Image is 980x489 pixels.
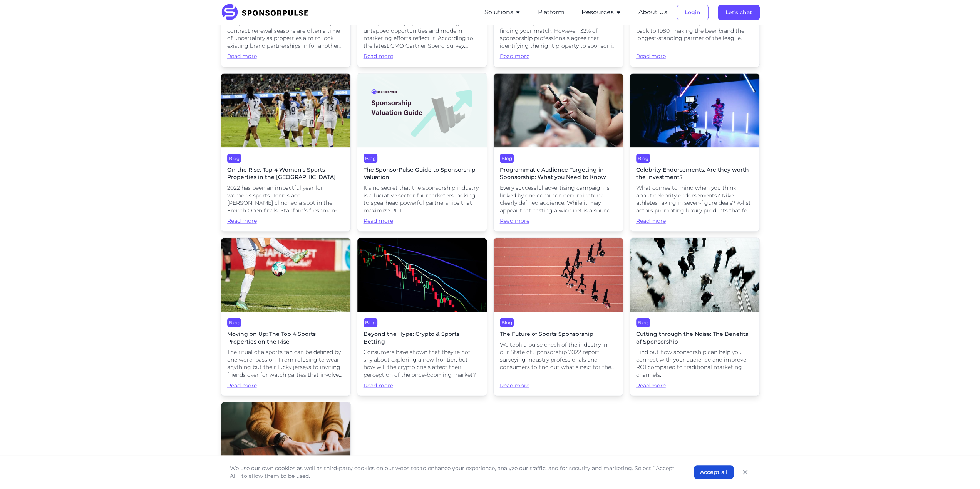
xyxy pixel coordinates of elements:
[364,20,481,50] span: The sponsorship space is brimming with untapped opportunities and modern marketing efforts reflec...
[364,318,377,327] div: Blog
[500,217,617,225] span: Read more
[484,8,521,17] button: Solutions
[636,217,753,225] span: Read more
[357,237,487,396] a: BlogBeyond the Hype: Crypto & Sports BettingConsumers have shown that they’re not shy about explo...
[538,8,565,17] button: Platform
[227,330,344,345] span: Moving on Up: The Top 4 Sports Properties on the Rise
[364,184,481,214] span: It’s no secret that the sponsorship industry is a lucrative sector for marketers looking to spear...
[500,184,617,214] span: Every successful advertising campaign is linked by one common denominator: a clearly defined audi...
[630,237,760,396] a: BlogCutting through the Noise: The Benefits of SponsorshipFind out how sponsorship can help you c...
[357,238,487,312] img: Consumers have shown that they’re not shy about exploring a new frontier, but how will the crypto...
[636,318,650,327] div: Blog
[227,382,344,389] span: Read more
[364,382,481,389] span: Read more
[740,467,750,477] button: Close
[500,318,514,327] div: Blog
[500,53,617,60] span: Read more
[364,154,377,163] div: Blog
[357,73,487,231] a: BlogThe SponsorPulse Guide to Sponsorship ValuationIt’s no secret that the sponsorship industry i...
[636,348,753,378] span: Find out how sponsorship can help you connect with your audience and improve ROI compared to trad...
[636,382,753,389] span: Read more
[500,330,617,338] span: The Future of Sports Sponsorship
[227,166,344,181] span: On the Rise: Top 4 Women's Sports Properties in the [GEOGRAPHIC_DATA]
[221,238,350,312] img: Leveraging our new Trending feature, we determine which sports properties have increased their op...
[500,154,514,163] div: Blog
[221,237,351,396] a: BlogMoving on Up: The Top 4 Sports Properties on the RiseThe ritual of a sports fan can be define...
[494,238,623,312] img: We took a pulse check of the industry in our State of Sponsorship 2022 report, surveying industry...
[718,9,760,16] a: Let's chat
[227,20,344,50] span: Are you in or out? Despite best efforts, contract renewal seasons are often a time of uncertainty...
[636,330,753,345] span: Cutting through the Noise: The Benefits of Sponsorship
[538,9,565,16] a: Platform
[636,166,753,181] span: Celebrity Endorsements: Are they worth the Investment?
[493,237,623,396] a: BlogThe Future of Sports SponsorshipWe took a pulse check of the industry in our State of Sponsor...
[357,73,487,147] img: Valuation Guide Headers
[364,53,481,60] span: Read more
[677,9,709,16] a: Login
[494,73,623,147] img: Learn how programmatic audience targeting paired with consumer data can help you reach the right ...
[718,5,760,20] button: Let's chat
[364,348,481,378] span: Consumers have shown that they’re not shy about exploring a new frontier, but how will the crypto...
[638,9,667,16] a: About Us
[638,8,667,17] button: About Us
[581,8,622,17] button: Resources
[364,330,481,345] span: Beyond the Hype: Crypto & Sports Betting
[364,166,481,181] span: The SponsorPulse Guide to Sponsorship Valuation
[636,45,753,60] span: Read more
[230,464,678,480] p: We use our own cookies as well as third-party cookies on our websites to enhance your experience,...
[364,217,481,225] span: Read more
[500,341,617,371] span: We took a pulse check of the industry in our State of Sponsorship 2022 report, surveying industry...
[694,465,734,479] button: Accept all
[500,20,617,50] span: Successful sponsorships are all about finding your match. However, 32% of sponsorship professiona...
[941,452,980,489] iframe: Chat Widget
[227,184,344,214] span: 2022 has been an impactful year for women’s sports. Tennis ace [PERSON_NAME] clinched a spot in t...
[493,73,623,231] a: BlogProgrammatic Audience Targeting in Sponsorship: What you Need to KnowEvery successful adverti...
[221,4,314,21] img: SponsorPulse
[500,374,617,389] span: Read more
[500,166,617,181] span: Programmatic Audience Targeting in Sponsorship: What you Need to Know
[636,184,753,214] span: What comes to mind when you think about celebrity endorsements? Nike athletes raking in seven-fig...
[630,73,759,147] img: We unpack how consumers feel about some of the biggest stars and athletes to determine the potent...
[221,73,350,147] img: Top Women's Sports Properties
[227,217,344,225] span: Read more
[677,5,709,20] button: Login
[227,318,241,327] div: Blog
[227,348,344,378] span: The ritual of a sports fan can be defined by one word: passion. From refusing to wear anything bu...
[636,20,753,42] span: Budweiser’s relationship with MLB dates back to 1980, making the beer brand the longest-standing ...
[221,73,351,231] a: BlogOn the Rise: Top 4 Women's Sports Properties in the [GEOGRAPHIC_DATA]2022 has been an impactf...
[227,154,241,163] div: Blog
[636,154,650,163] div: Blog
[227,53,344,60] span: Read more
[630,73,760,231] a: BlogCelebrity Endorsements: Are they worth the Investment?What comes to mind when you think about...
